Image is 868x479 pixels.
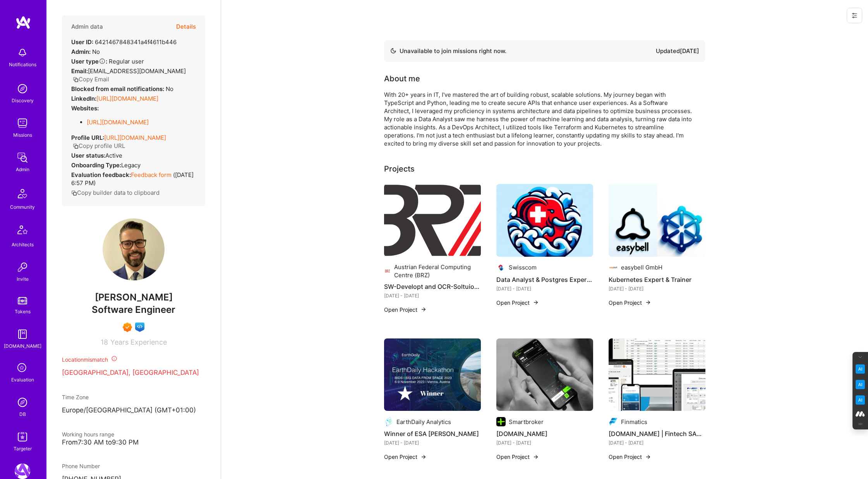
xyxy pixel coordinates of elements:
img: Company logo [609,263,618,272]
strong: Profile URL: [71,134,104,141]
h4: Kubernetes Expert & Trainer [609,275,705,285]
img: arrow-right [420,306,427,312]
div: [DATE] - [DATE] [496,439,593,447]
img: bell [15,45,30,60]
button: Copy Email [73,75,109,83]
img: arrow-right [533,299,539,306]
span: Software Engineer [92,304,175,315]
div: Swisscom [509,263,537,271]
h4: SW-Developt and OCR-Soltuion @ Austrian Federal Computing Centre (BRZ) [384,282,481,292]
img: Company logo [384,266,391,276]
img: Admin Search [15,395,30,410]
span: legacy [121,161,141,169]
strong: Onboarding Type: [71,161,121,169]
img: arrow-right [645,454,651,460]
div: [DATE] - [DATE] [384,439,481,447]
img: Skill Targeter [15,429,30,445]
i: icon Copy [73,143,79,149]
div: Admin [16,165,29,173]
img: User Avatar [103,218,165,280]
button: Open Project [609,299,651,307]
img: Company logo [609,417,618,426]
div: Notifications [9,60,36,69]
img: logo [15,15,31,29]
strong: Email: [71,67,88,75]
div: Invite [17,275,29,283]
div: Community [10,203,35,211]
div: Targeter [14,445,32,453]
div: Austrian Federal Computing Centre (BRZ) [394,263,481,279]
a: A.Team: Leading A.Team's Marketing & DemandGen [13,464,32,479]
span: Time Zone [62,394,89,400]
strong: User status: [71,152,105,159]
img: Exceptional A.Teamer [123,323,132,332]
span: Years Experience [110,338,167,346]
div: [DATE] - [DATE] [609,285,705,293]
div: ( [DATE] 6:57 PM ) [71,171,196,187]
img: Company logo [496,263,506,272]
div: About me [384,73,420,84]
h4: [DOMAIN_NAME] | Fintech SAAS Solution [609,429,705,439]
div: Projects [384,163,415,175]
div: [DATE] - [DATE] [496,285,593,293]
div: No [71,48,100,56]
img: Jargon Buster icon [856,395,865,405]
div: Updated [DATE] [656,46,699,56]
p: Europe/[GEOGRAPHIC_DATA] (GMT+01:00 ) [62,406,205,415]
img: Company logo [496,417,506,426]
a: [URL][DOMAIN_NAME] [104,134,166,141]
img: Community [13,184,32,203]
button: Details [176,15,196,38]
button: Open Project [384,306,427,314]
div: DB [19,410,26,418]
button: Copy profile URL [73,142,125,150]
span: Phone Number [62,463,100,469]
img: Architects [13,222,32,240]
img: smartbroker.de [496,338,593,411]
i: icon Copy [71,190,77,196]
img: tokens [18,297,27,304]
img: Front-end guild [135,323,144,332]
strong: User type : [71,58,107,65]
div: Architects [12,240,34,249]
button: Open Project [496,299,539,307]
div: Discovery [12,96,34,105]
img: arrow-right [533,454,539,460]
button: Open Project [496,453,539,461]
span: Active [105,152,122,159]
img: Data Analyst & Postgres Expert Trainer [496,184,593,257]
div: Smartbroker [509,418,544,426]
a: Feedback form [131,171,172,179]
div: 6421467848341a4f4611b446 [71,38,177,46]
p: [GEOGRAPHIC_DATA], [GEOGRAPHIC_DATA] [62,368,205,378]
span: 18 [101,338,108,346]
img: guide book [15,326,30,342]
strong: LinkedIn: [71,95,96,102]
div: With 20+ years in IT, I've mastered the art of building robust, scalable solutions. My journey be... [384,91,694,148]
img: Invite [15,259,30,275]
img: A.Team: Leading A.Team's Marketing & DemandGen [15,464,30,479]
span: [EMAIL_ADDRESS][DOMAIN_NAME] [88,67,186,75]
img: Email Tone Analyzer icon [856,380,865,389]
h4: [DOMAIN_NAME] [496,429,593,439]
img: teamwork [15,115,30,131]
img: discovery [15,81,30,96]
div: From 7:30 AM to 9:30 PM [62,438,205,446]
div: [DATE] - [DATE] [384,292,481,300]
i: icon SelectionTeam [15,361,30,376]
div: Unavailable to join missions right now. [390,46,506,56]
span: [PERSON_NAME] [62,292,205,303]
div: Missions [13,131,32,139]
button: Copy builder data to clipboard [71,189,160,197]
div: easybell GmbH [621,263,662,271]
div: Evaluation [11,376,34,384]
h4: Data Analyst & Postgres Expert Trainer [496,275,593,285]
div: Location mismatch [62,355,205,364]
img: Kubernetes Expert & Trainer [609,184,705,257]
img: arrow-right [420,454,427,460]
strong: Evaluation feedback: [71,171,131,179]
a: [URL][DOMAIN_NAME] [87,118,149,126]
button: Open Project [609,453,651,461]
div: Tokens [15,307,31,316]
img: Winner of ESA Conf Hackathon [384,338,481,411]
